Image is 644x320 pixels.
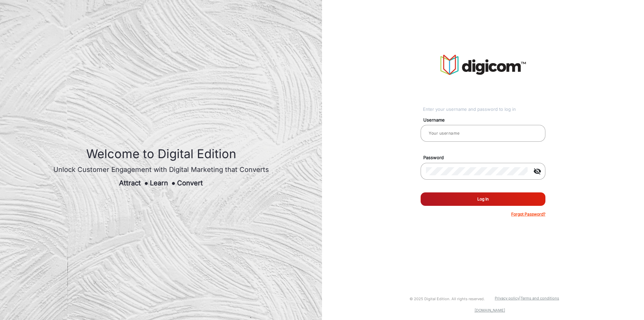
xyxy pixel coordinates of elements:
mat-icon: visibility_off [529,167,545,175]
img: vmg-logo [440,55,526,75]
h1: Welcome to Digital Edition [53,147,269,161]
mat-label: Password [418,154,553,161]
mat-label: Username [418,117,553,124]
p: Forgot Password? [511,211,545,217]
a: Terms and conditions [521,296,559,301]
a: | [519,296,521,301]
button: Log In [421,192,545,206]
div: Unlock Customer Engagement with Digital Marketing that Converts [53,165,269,175]
a: [DOMAIN_NAME] [475,308,505,313]
a: Privacy policy [495,296,519,301]
small: © 2025 Digital Edition. All rights reserved. [410,296,485,301]
span: ● [171,179,175,187]
div: Attract Learn Convert [53,178,269,188]
input: Your username [426,129,540,137]
span: ● [144,179,148,187]
div: Enter your username and password to log in [423,106,545,113]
